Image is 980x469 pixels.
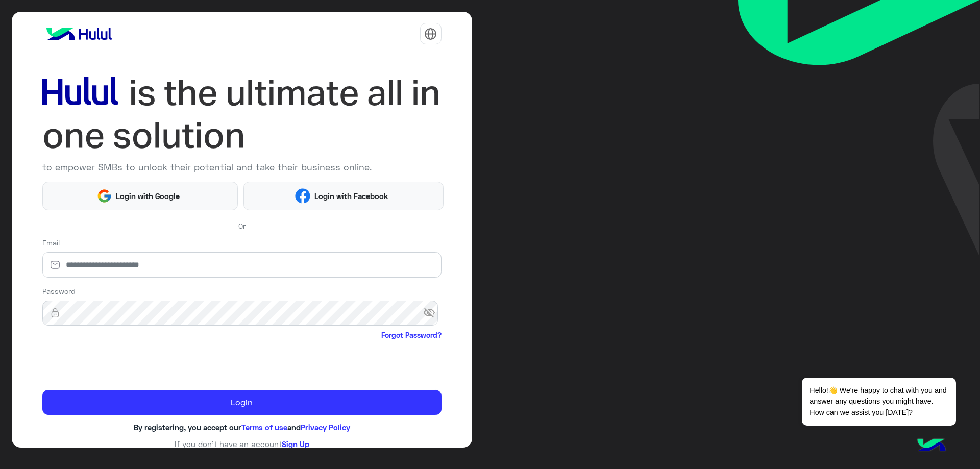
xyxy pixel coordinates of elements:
img: logo [42,23,116,44]
h6: If you don’t have an account [42,439,442,449]
span: Login with Facebook [310,190,392,202]
img: tab [424,28,437,40]
button: Login with Facebook [243,182,443,210]
span: Or [238,220,246,231]
img: email [42,260,68,270]
span: and [287,423,301,432]
label: Email [42,237,60,248]
button: Login with Google [42,182,238,210]
span: visibility_off [423,304,442,323]
a: Terms of use [241,423,287,432]
a: Sign Up [282,439,309,449]
span: Login with Google [112,190,184,202]
iframe: reCAPTCHA [42,342,198,382]
img: Google [96,188,112,204]
img: hulul-logo.png [914,428,949,464]
a: Privacy Policy [301,423,350,432]
a: Forgot Password? [381,330,442,340]
label: Password [42,286,76,297]
img: hululLoginTitle_EN.svg [42,71,442,157]
p: to empower SMBs to unlock their potential and take their business online. [42,160,442,174]
span: Hello!👋 We're happy to chat with you and answer any questions you might have. How can we assist y... [802,378,955,426]
img: lock [42,308,68,318]
span: By registering, you accept our [134,423,241,432]
button: Login [42,390,442,415]
img: Facebook [295,188,310,204]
